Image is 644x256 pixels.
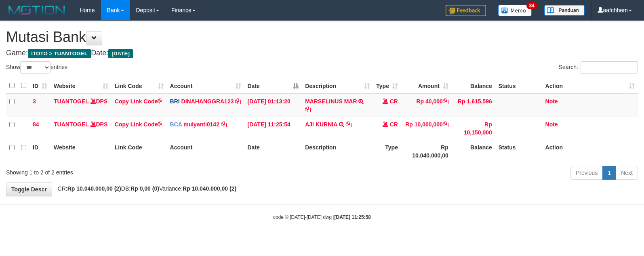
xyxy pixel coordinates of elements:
[542,140,638,163] th: Action
[401,140,452,163] th: Rp 10.040.000,00
[498,5,532,16] img: Button%20Memo.svg
[51,117,112,140] td: DPS
[29,78,51,94] th: ID: activate to sort column ascending
[6,183,52,196] a: Toggle Descr
[452,117,495,140] td: Rp 10,150,000
[401,78,452,94] th: Amount: activate to sort column ascending
[167,140,244,163] th: Account
[221,121,227,128] a: Copy mulyanti0142 to clipboard
[244,78,302,94] th: Date: activate to sort column descending
[112,140,167,163] th: Link Code
[273,214,371,220] small: code © [DATE]-[DATE] dwg |
[170,98,180,105] span: BRI
[183,121,219,128] a: mulyanti0142
[346,121,351,128] a: Copy AJI KURNIA to clipboard
[115,98,164,105] a: Copy Link Code
[401,117,452,140] td: Rp 10,000,000
[452,140,495,163] th: Balance
[6,4,67,16] img: MOTION_logo.png
[495,140,542,163] th: Status
[602,166,616,180] a: 1
[581,61,638,73] input: Search:
[526,2,537,9] span: 34
[115,121,164,128] a: Copy Link Code
[244,94,302,117] td: [DATE] 01:13:20
[167,78,244,94] th: Account: activate to sort column ascending
[390,98,398,105] span: CR
[302,78,373,94] th: Description: activate to sort column ascending
[108,49,133,58] span: [DATE]
[335,214,371,220] strong: [DATE] 11:25:58
[6,61,67,73] label: Show entries
[452,94,495,117] td: Rp 1,615,596
[401,94,452,117] td: Rp 40,000
[373,140,401,163] th: Type
[305,98,357,105] a: MARSELINUS MAR
[181,98,234,105] a: DINAHANGGRA123
[545,121,558,128] a: Note
[545,98,558,105] a: Note
[443,98,448,105] a: Copy Rp 40,000 to clipboard
[373,78,401,94] th: Type: activate to sort column ascending
[302,140,373,163] th: Description
[235,98,241,105] a: Copy DINAHANGGRA123 to clipboard
[183,185,236,192] strong: Rp 10.040.000,00 (2)
[544,5,585,16] img: panduan.png
[20,61,51,73] select: Showentries
[54,121,89,128] a: TUANTOGEL
[170,121,182,128] span: BCA
[542,78,638,94] th: Action: activate to sort column ascending
[112,78,167,94] th: Link Code: activate to sort column ascending
[559,61,638,73] label: Search:
[51,94,112,117] td: DPS
[6,165,262,176] div: Showing 1 to 2 of 2 entries
[51,140,112,163] th: Website
[29,140,51,163] th: ID
[446,5,486,16] img: Feedback.jpg
[244,140,302,163] th: Date
[33,98,36,105] span: 3
[570,166,603,180] a: Previous
[130,185,159,192] strong: Rp 0,00 (0)
[390,121,398,128] span: CR
[6,49,638,57] h4: Game: Date:
[6,29,638,45] h1: Mutasi Bank
[244,117,302,140] td: [DATE] 11:25:54
[54,185,237,192] span: CR: DB: Variance:
[305,121,337,128] a: AJI KURNIA
[51,78,112,94] th: Website: activate to sort column ascending
[616,166,638,180] a: Next
[452,78,495,94] th: Balance
[443,121,448,128] a: Copy Rp 10,000,000 to clipboard
[28,49,91,58] span: ITOTO > TUANTOGEL
[67,185,121,192] strong: Rp 10.040.000,00 (2)
[495,78,542,94] th: Status
[33,121,39,128] span: 84
[54,98,89,105] a: TUANTOGEL
[305,106,311,113] a: Copy MARSELINUS MAR to clipboard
